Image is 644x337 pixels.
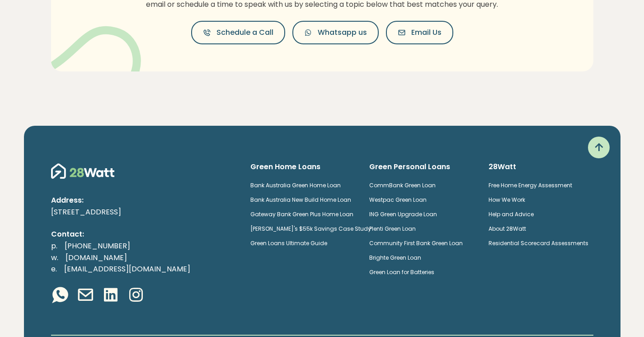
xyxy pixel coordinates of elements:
a: Free Home Energy Assessment [489,181,572,189]
a: CommBank Green Loan [369,181,436,189]
h6: Green Home Loans [250,162,355,172]
a: Community First Bank Green Loan [369,239,463,247]
a: Email [76,286,94,306]
a: ING Green Upgrade Loan [369,210,437,218]
a: Residential Scorecard Assessments [489,239,588,247]
a: Green Loans Ultimate Guide [250,239,327,247]
a: Green Loan for Batteries [369,268,434,276]
a: Westpac Green Loan [369,196,427,204]
p: [STREET_ADDRESS] [51,206,236,218]
a: Plenti Green Loan [369,225,416,233]
span: Whatsapp us [318,27,367,38]
a: Gateway Bank Green Plus Home Loan [250,210,353,218]
span: w. [51,252,58,263]
a: Linkedin [102,286,120,306]
h6: 28Watt [489,162,593,172]
a: [PERSON_NAME]'s $55k Savings Case Study [250,225,371,233]
a: Brighte Green Loan [369,254,421,261]
a: Bank Australia Green Home Loan [250,181,341,189]
p: Contact: [51,228,236,240]
button: Whatsapp us [292,21,379,44]
span: Email Us [411,27,442,38]
a: [DOMAIN_NAME] [58,252,134,263]
a: How We Work [489,196,525,204]
a: Help and Advice [489,210,534,218]
span: e. [51,264,57,274]
a: [PHONE_NUMBER] [57,241,137,251]
button: Schedule a Call [191,21,285,44]
a: Whatsapp [51,286,69,306]
h6: Green Personal Loans [369,162,474,172]
a: About 28Watt [489,225,526,233]
a: [EMAIL_ADDRESS][DOMAIN_NAME] [57,264,197,274]
span: p. [51,241,57,251]
a: Bank Australia New Build Home Loan [250,196,351,204]
span: Schedule a Call [216,27,273,38]
img: vector [45,3,141,93]
p: Address: [51,195,236,206]
button: Email Us [386,21,453,44]
a: Instagram [127,286,145,306]
img: 28Watt [51,162,114,180]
